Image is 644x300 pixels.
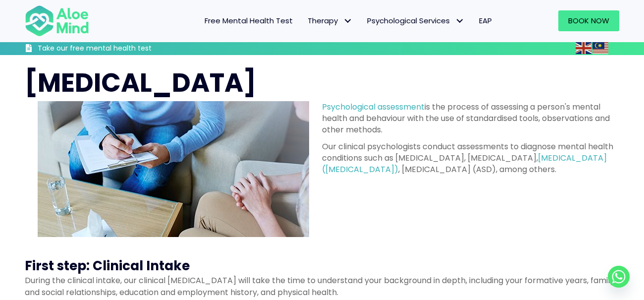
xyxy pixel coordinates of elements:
[25,44,224,55] a: Take our free mental health test
[300,10,360,31] a: TherapyTherapy: submenu
[452,14,467,28] span: Psychological Services: submenu
[322,141,619,176] p: Our clinical psychologists conduct assessments to diagnose mental health conditions such as [MEDI...
[360,10,472,31] a: Psychological ServicesPsychological Services: submenu
[367,15,464,26] span: Psychological Services
[308,15,352,26] span: Therapy
[592,42,609,54] a: Malay
[340,14,355,28] span: Therapy: submenu
[322,152,607,175] a: [MEDICAL_DATA] ([MEDICAL_DATA])
[322,101,425,113] a: Psychological assessment
[558,10,619,31] a: Book Now
[479,15,492,26] span: EAP
[322,101,619,136] p: is the process of assessing a person's mental health and behaviour with the use of standardised t...
[568,15,609,26] span: Book Now
[608,266,630,288] a: Whatsapp
[205,15,293,26] span: Free Mental Health Test
[576,42,591,54] img: en
[25,4,89,37] img: Aloe mind Logo
[592,42,608,54] img: ms
[25,257,190,275] span: First step: Clinical Intake
[197,10,300,31] a: Free Mental Health Test
[38,101,309,237] img: psychological assessment
[38,44,224,54] h3: Take our free mental health test
[576,42,592,54] a: English
[25,275,619,298] p: During the clinical intake, our clinical [MEDICAL_DATA] will take the time to understand your bac...
[472,10,499,31] a: EAP
[112,10,499,31] nav: Menu
[25,64,256,101] span: [MEDICAL_DATA]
